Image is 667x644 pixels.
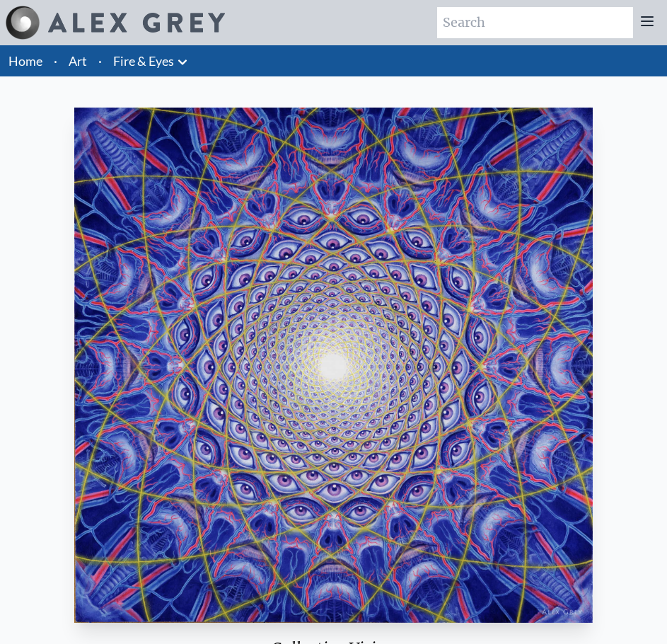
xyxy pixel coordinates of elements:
[113,51,174,71] a: Fire & Eyes
[69,51,87,71] a: Art
[93,45,108,76] li: ·
[74,108,592,623] img: Collective-Vision-1995-Alex-Grey-watermarked.jpg
[8,53,42,69] a: Home
[48,45,63,76] li: ·
[437,7,633,38] input: Search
